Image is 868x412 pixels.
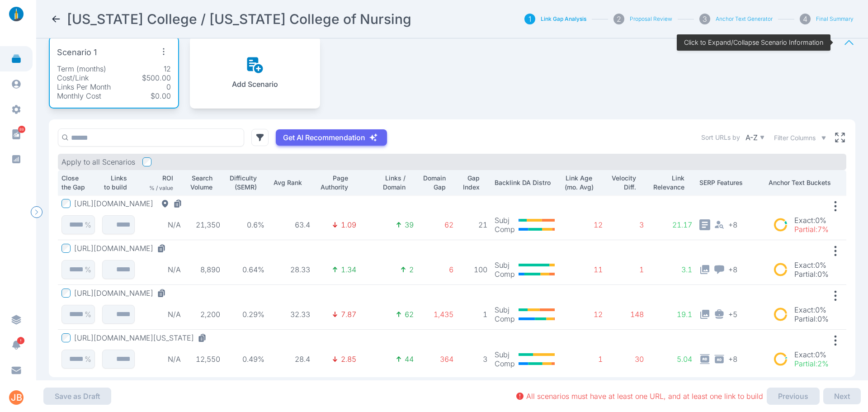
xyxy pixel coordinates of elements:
p: Get AI Recommendation [283,133,365,142]
p: 8,890 [188,265,220,274]
button: Save as Draft [43,388,111,405]
p: Difficulty (SEMR) [227,174,256,192]
p: Subj [495,260,515,270]
p: 0.64% [227,265,264,274]
p: 44 [405,355,414,364]
p: Comp [495,225,515,234]
p: 30 [610,355,644,364]
p: Partial : 2% [794,359,829,368]
p: 21,350 [188,220,220,229]
p: Links / Domain [363,174,406,192]
label: Sort URLs by [701,133,740,142]
button: [URL][DOMAIN_NAME][US_STATE] [74,333,210,342]
p: Partial : 0% [794,314,829,323]
p: 21.17 [651,220,692,229]
p: % [85,310,91,319]
p: N/A [142,355,181,364]
p: Click to Expand/Collapse Scenario Information [684,38,823,47]
p: Add Scenario [232,80,278,89]
p: Cost/Link [57,73,89,82]
p: 11 [564,265,603,274]
p: 1 [564,355,603,364]
p: 1 [461,310,487,319]
div: 4 [800,14,811,24]
p: 0.6% [227,220,264,229]
p: 12 [164,64,171,73]
p: N/A [142,310,181,319]
p: 0 [166,82,171,91]
p: Backlink DA Distro [495,178,557,187]
button: Add Scenario [232,56,278,89]
button: Filter Columns [774,133,826,142]
p: N/A [142,265,181,274]
p: Exact : 0% [794,305,829,314]
button: [URL][DOMAIN_NAME] [74,289,170,298]
span: + 8 [728,354,737,364]
p: 32.33 [272,310,310,319]
p: 1.09 [341,220,356,229]
p: 0.29% [227,310,264,319]
p: 28.4 [272,355,310,364]
p: 12,550 [188,355,220,364]
p: 3 [610,220,644,229]
p: Apply to all Scenarios [61,157,135,166]
p: % [85,265,91,274]
span: Filter Columns [774,133,816,142]
p: Partial : 0% [794,270,829,279]
p: Links to build [102,174,127,192]
p: % / value [149,185,173,192]
p: 3.1 [651,265,692,274]
p: $0.00 [151,91,171,100]
p: Velocity Diff. [610,174,637,192]
p: Link Relevance [651,174,684,192]
div: 3 [699,14,710,24]
p: 3 [461,355,487,364]
p: 62 [405,310,414,319]
p: % [85,355,91,364]
p: ROI [162,174,173,183]
p: 2 [409,265,414,274]
p: Gap Index [461,174,480,192]
p: 12 [564,220,603,229]
button: [URL][DOMAIN_NAME] [74,199,186,208]
p: 1.34 [341,265,356,274]
p: Comp [495,314,515,323]
p: Exact : 0% [794,350,829,359]
p: Exact : 0% [794,216,829,225]
p: Link Age (mo. Avg) [564,174,594,192]
button: Previous [767,388,820,405]
button: Next [823,388,861,404]
img: linklaunch_small.2ae18699.png [5,7,27,21]
p: Page Authority [317,174,348,192]
p: Term (months) [57,64,106,73]
p: Subj [495,350,515,359]
p: Domain Gap [421,174,446,192]
p: 148 [610,310,644,319]
p: All scenarios must have at least one URL, and at least one link to build [526,392,763,401]
p: Monthly Cost [57,91,101,100]
p: Subj [495,216,515,225]
button: Anchor Text Generator [716,15,773,23]
button: [URL][DOMAIN_NAME] [74,244,170,253]
div: 2 [613,14,624,24]
span: + 5 [728,309,737,319]
p: Scenario 1 [57,46,97,59]
p: 7.87 [341,310,356,319]
p: 364 [421,355,453,364]
p: Exact : 0% [794,260,829,270]
p: 100 [461,265,487,274]
p: 63.4 [272,220,310,229]
p: 0.49% [227,355,264,364]
button: A-Z [744,131,767,144]
p: 62 [421,220,453,229]
button: Link Gap Analysis [541,15,586,23]
span: + 8 [728,264,737,274]
p: 6 [421,265,453,274]
p: Avg Rank [272,178,302,187]
p: 28.33 [272,265,310,274]
span: 89 [18,126,25,133]
button: Get AI Recommendation [276,129,387,146]
p: Links Per Month [57,82,111,91]
p: Comp [495,270,515,279]
p: $500.00 [142,73,171,82]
